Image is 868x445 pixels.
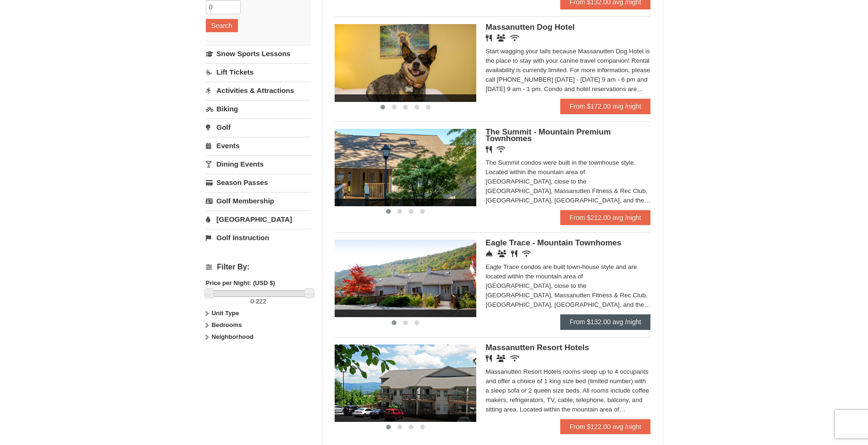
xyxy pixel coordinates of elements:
[497,34,506,42] i: Banquet Facilities
[497,250,506,257] i: Conference Facilities
[251,298,254,305] span: 0
[206,155,311,173] a: Dining Events
[206,263,311,271] h4: Filter By:
[206,279,275,286] strong: Price per Night: (USD $)
[486,343,589,352] span: Massanutten Resort Hotels
[206,210,311,228] a: [GEOGRAPHIC_DATA]
[486,367,651,414] div: Massanutten Resort Hotels rooms sleep up to 4 occupants and offer a choice of 1 king size bed (li...
[206,19,238,32] button: Search
[486,158,651,205] div: The Summit condos were built in the townhouse style. Located within the mountain area of [GEOGRAP...
[211,321,242,328] strong: Bedrooms
[486,250,493,257] i: Concierge Desk
[206,297,311,306] label: -
[486,23,575,32] span: Massanutten Dog Hotel
[206,82,311,99] a: Activities & Attractions
[206,174,311,191] a: Season Passes
[206,137,311,154] a: Events
[510,34,519,42] i: Wireless Internet (free)
[560,210,651,225] a: From $212.00 avg /night
[497,146,506,153] i: Wireless Internet (free)
[560,314,651,329] a: From $132.00 avg /night
[560,419,651,434] a: From $122.00 avg /night
[486,355,492,362] i: Restaurant
[211,310,239,317] strong: Unit Type
[206,118,311,136] a: Golf
[206,229,311,246] a: Golf Instruction
[206,45,311,62] a: Snow Sports Lessons
[560,99,651,114] a: From $172.00 avg /night
[497,355,506,362] i: Banquet Facilities
[522,250,531,257] i: Wireless Internet (free)
[511,250,517,257] i: Restaurant
[206,192,311,210] a: Golf Membership
[486,127,611,143] span: The Summit - Mountain Premium Townhomes
[206,63,311,81] a: Lift Tickets
[486,146,492,153] i: Restaurant
[486,47,651,94] div: Start wagging your tails because Massanutten Dog Hotel is the place to stay with your canine trav...
[486,238,622,247] span: Eagle Trace - Mountain Townhomes
[510,355,519,362] i: Wireless Internet (free)
[206,100,311,118] a: Biking
[211,333,253,340] strong: Neighborhood
[256,298,266,305] span: 222
[486,34,492,42] i: Restaurant
[486,262,651,310] div: Eagle Trace condos are built town-house style and are located within the mountain area of [GEOGRA...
